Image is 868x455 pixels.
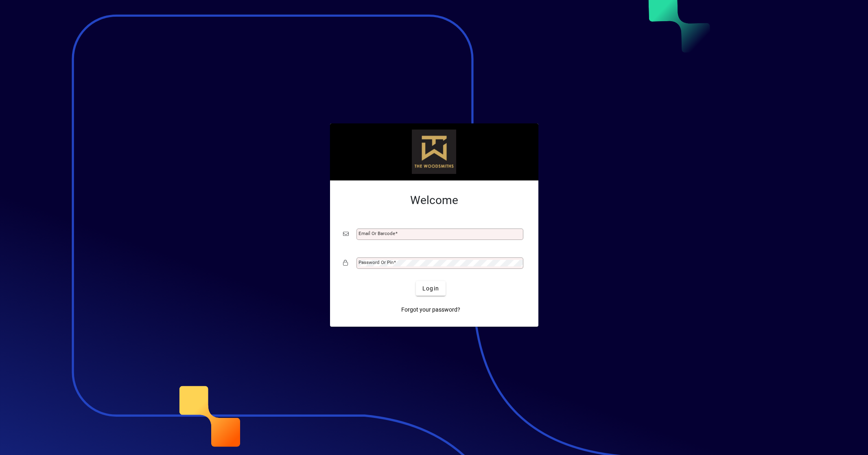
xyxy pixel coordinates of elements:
mat-label: Password or Pin [359,259,394,265]
span: Login [422,284,439,293]
mat-label: Email or Barcode [359,231,395,236]
a: Forgot your password? [398,302,464,317]
h2: Welcome [343,193,525,207]
button: Login [416,281,446,296]
span: Forgot your password? [401,306,460,314]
